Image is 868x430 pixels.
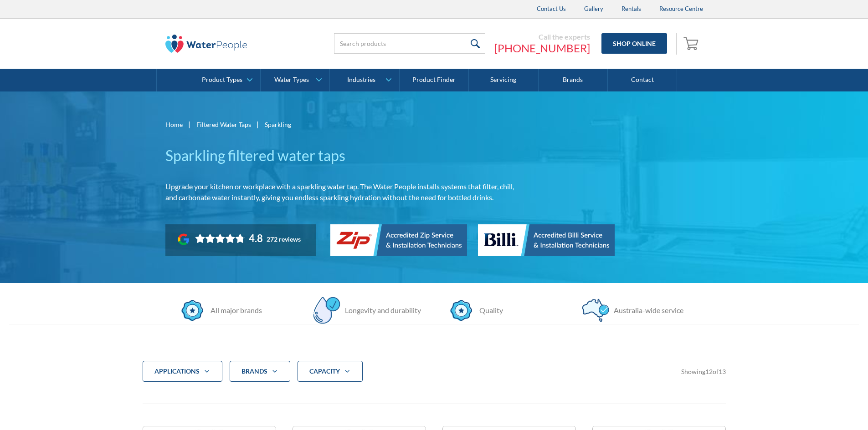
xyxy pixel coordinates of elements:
[494,41,590,55] a: [PHONE_NUMBER]
[187,119,192,130] div: |
[154,367,200,376] div: applications
[195,232,263,245] div: Rating: 4.8 out of 5
[249,232,263,245] div: 4.8
[241,367,267,376] div: Brands
[609,305,683,316] div: Australia-wide service
[681,33,703,55] a: Open cart
[191,69,260,91] a: Product Types
[469,69,538,91] a: Servicing
[165,35,247,53] img: The Water People
[475,305,503,316] div: Quality
[206,305,262,316] div: All major brands
[165,120,183,129] a: Home
[683,36,701,51] img: shopping cart
[334,33,485,54] input: Search products
[165,181,515,203] p: Upgrade your kitchen or workplace with a sparkling water tap. The Water People installs systems t...
[265,120,291,129] div: Sparkling
[202,76,242,84] div: Product Types
[539,69,608,91] a: Brands
[719,368,726,375] span: 13
[340,305,421,316] div: Longevity and durability
[330,69,399,91] a: Industries
[705,368,713,375] span: 12
[261,69,329,91] a: Water Types
[309,367,340,375] strong: CAPACITY
[267,236,301,243] div: 272 reviews
[230,361,290,382] div: Brands
[143,361,726,396] form: Filter 5
[165,145,515,167] h1: Sparkling filtered water taps
[347,76,375,84] div: Industries
[681,367,726,376] div: Showing of
[298,361,363,382] div: CAPACITY
[601,33,667,54] a: Shop Online
[256,119,260,130] div: |
[494,32,590,41] div: Call the experts
[143,361,222,382] div: applications
[274,76,309,84] div: Water Types
[400,69,469,91] a: Product Finder
[608,69,677,91] a: Contact
[196,120,251,129] a: Filtered Water Taps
